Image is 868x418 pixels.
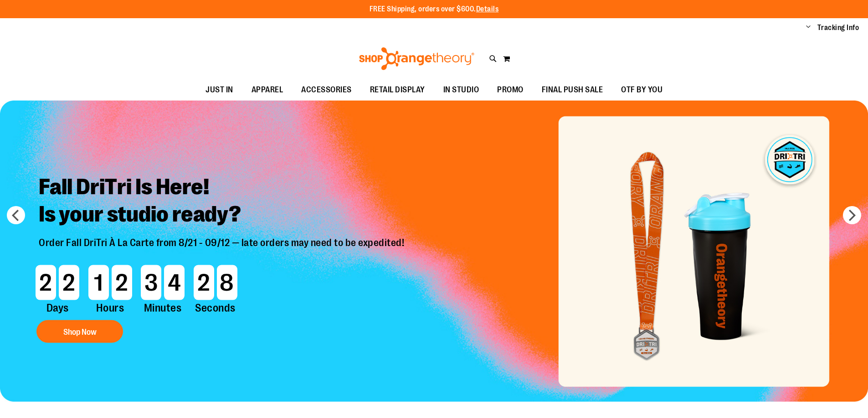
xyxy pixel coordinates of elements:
button: prev [7,206,25,224]
span: JUST IN [205,80,233,100]
a: Tracking Info [817,23,859,33]
button: next [843,206,861,224]
a: FINAL PUSH SALE [533,80,612,101]
span: OTF BY YOU [621,80,663,100]
a: JUST IN [196,80,242,101]
span: FINAL PUSH SALE [542,80,603,100]
span: APPAREL [252,80,283,100]
span: Days [34,300,81,315]
span: 8 [217,265,237,300]
img: Shop Orangetheory [358,47,476,70]
a: Fall DriTri Is Here!Is your studio ready? Order Fall DriTri À La Carte from 8/21 - 09/12 — late o... [32,166,413,347]
a: Details [476,5,499,13]
span: 2 [112,265,132,300]
span: 3 [141,265,161,300]
a: IN STUDIO [434,80,488,101]
span: PROMO [497,80,524,100]
a: APPAREL [242,80,293,101]
a: RETAIL DISPLAY [361,80,434,101]
p: FREE Shipping, orders over $600. [370,4,499,15]
a: ACCESSORIES [292,80,361,101]
span: IN STUDIO [443,80,479,100]
span: Minutes [139,300,186,315]
span: 2 [194,265,214,300]
span: Seconds [192,300,239,315]
span: 2 [59,265,79,300]
span: RETAIL DISPLAY [370,80,425,100]
a: PROMO [488,80,533,101]
button: Shop Now [36,320,123,343]
span: 4 [164,265,185,300]
span: ACCESSORIES [301,80,352,100]
span: 2 [36,265,56,300]
p: Order Fall DriTri À La Carte from 8/21 - 09/12 — late orders may need to be expedited! [32,237,413,260]
h2: Fall DriTri Is Here! Is your studio ready? [32,166,413,237]
button: Account menu [806,23,811,32]
span: 1 [88,265,109,300]
a: OTF BY YOU [612,80,672,101]
span: Hours [87,300,134,315]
